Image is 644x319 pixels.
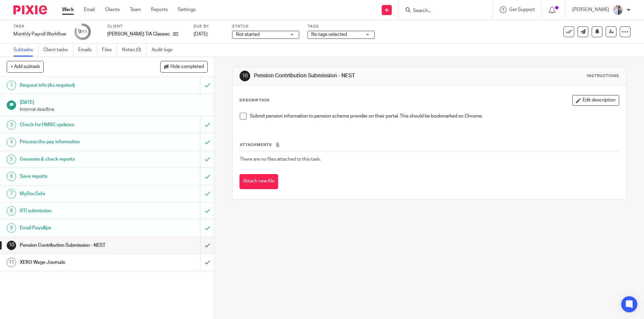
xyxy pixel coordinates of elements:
[7,223,16,233] div: 9
[572,95,619,106] button: Edit description
[587,73,619,79] div: Instructions
[122,44,147,57] a: Notes (0)
[254,72,444,79] h1: Pension Contribution Submission - NEST
[7,206,16,216] div: 8
[240,157,321,162] span: There are no files attached to this task.
[20,120,136,130] h1: Check for HMRC updates
[78,28,87,35] div: 9
[20,137,136,147] h1: Process the pay information
[572,6,609,13] p: [PERSON_NAME]
[105,6,120,13] a: Clients
[250,113,619,119] p: Submit pension information to pension scheme provider on their portal. This should be bookmarked ...
[7,172,16,181] div: 6
[170,64,204,70] span: Hide completed
[412,8,473,14] input: Search
[13,31,66,37] div: Monthly Payroll Workflow
[13,24,66,29] label: Task
[20,154,136,164] h1: Generate & check reports
[239,71,250,81] div: 10
[20,206,136,216] h1: RTI submission
[160,61,208,72] button: Hide completed
[7,258,16,267] div: 11
[7,189,16,198] div: 7
[107,31,170,37] p: [PERSON_NAME] T/A Classworks
[7,155,16,164] div: 5
[62,6,74,13] a: Work
[20,106,208,113] p: Internal deadline
[239,98,269,103] p: Description
[236,32,260,37] span: Not started
[509,7,535,12] span: Get Support
[7,120,16,130] div: 3
[7,241,16,250] div: 10
[20,257,136,267] h1: XERO Wage Journals
[7,81,16,90] div: 1
[20,80,136,90] h1: Request info (As required)
[7,138,16,147] div: 4
[84,6,95,13] a: Email
[78,44,97,57] a: Emails
[81,30,87,34] small: /11
[311,32,347,37] span: No tags selected
[130,6,141,13] a: Team
[194,32,208,36] span: [DATE]
[240,143,272,147] span: Attachments
[20,97,208,106] h1: [DATE]
[13,44,38,57] a: Subtasks
[20,189,136,199] h1: MyDocSafe
[43,44,73,57] a: Client tasks
[178,6,196,13] a: Settings
[20,171,136,181] h1: Save reports
[107,24,185,29] label: Client
[7,61,44,72] button: + Add subtask
[308,24,375,29] label: Tags
[151,6,168,13] a: Reports
[612,5,623,15] img: IMG_9924.jpg
[20,223,136,233] h1: Email Paysllips
[152,44,177,57] a: Audit logs
[232,24,299,29] label: Status
[20,240,136,250] h1: Pension Contribution Submission - NEST
[102,44,117,57] a: Files
[194,24,224,29] label: Due by
[239,174,278,189] button: Attach new file
[13,5,47,14] img: Pixie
